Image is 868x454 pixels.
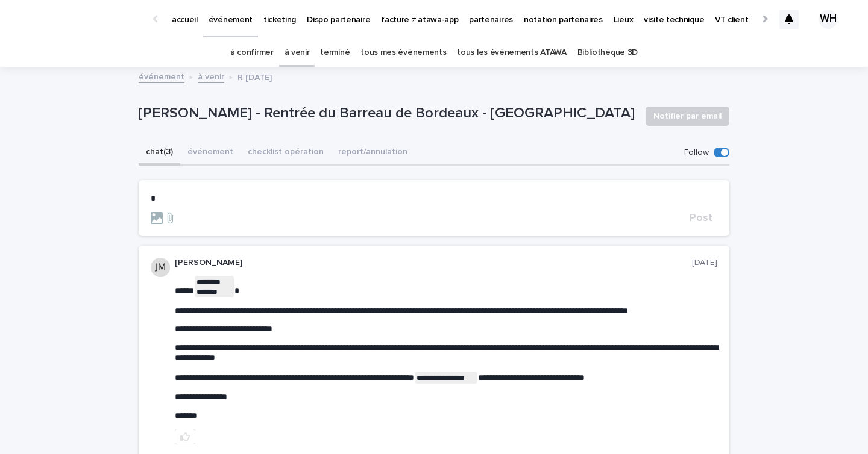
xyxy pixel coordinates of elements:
div: WH [819,10,838,29]
a: événement [139,69,184,83]
p: [DATE] [692,258,717,268]
p: [PERSON_NAME] - Rentrée du Barreau de Bordeaux - [GEOGRAPHIC_DATA] [139,105,636,122]
button: Post [685,213,717,223]
button: report/annulation [331,140,415,166]
p: [PERSON_NAME] [175,258,692,268]
span: Notifier par email [653,110,722,122]
a: à confirmer [230,39,274,67]
span: Post [690,213,712,223]
button: like this post [175,429,195,444]
button: checklist opération [241,140,331,166]
a: à venir [285,39,310,67]
button: chat (3) [139,140,180,166]
a: terminé [320,39,350,67]
button: événement [180,140,241,166]
a: tous mes événements [360,39,446,67]
a: à venir [198,69,224,83]
img: Ls34BcGeRexTGTNfXpUC [24,7,141,31]
button: Notifier par email [646,107,729,126]
p: Follow [684,148,709,158]
a: tous les événements ATAWA [457,39,566,67]
p: R [DATE] [237,70,272,83]
a: Bibliothèque 3D [577,39,638,67]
